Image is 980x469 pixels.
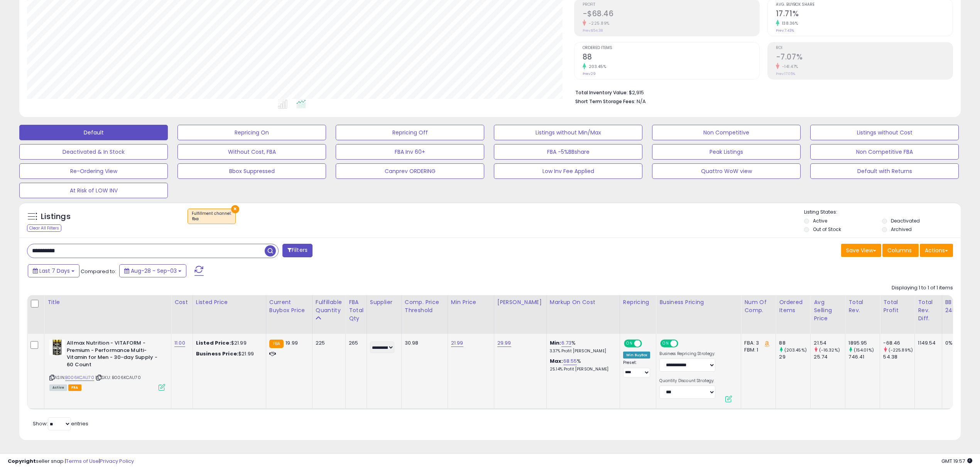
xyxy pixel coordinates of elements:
small: Prev: 29 [583,71,596,76]
a: 11.00 [174,339,185,347]
small: Prev: $54.38 [583,28,603,33]
small: -225.89% [586,20,610,26]
label: Out of Stock [813,226,841,233]
small: (-16.32%) [819,347,840,353]
button: Peak Listings [652,144,801,160]
span: Last 7 Days [39,267,70,275]
button: Repricing On [177,125,326,140]
h5: Listings [41,211,71,222]
a: 29.99 [497,339,511,347]
span: OFF [641,340,653,347]
button: Default [19,125,168,140]
h2: -$68.46 [583,9,759,20]
th: CSV column name: cust_attr_1_Supplier [367,295,401,334]
button: Repricing Off [336,125,484,140]
div: Avg Selling Price [814,298,842,323]
div: Win BuyBox [623,352,651,359]
div: FBA: 3 [744,340,770,347]
button: Default with Returns [810,163,959,179]
div: Min Price [451,298,491,306]
label: Archived [891,226,912,233]
small: (154.01%) [854,347,874,353]
button: Save View [841,244,881,257]
b: Min: [550,339,561,347]
button: Last 7 Days [28,264,79,277]
div: 0% [945,340,971,347]
small: Prev: 17.05% [776,71,795,76]
div: FBM: 1 [744,347,770,353]
label: Business Repricing Strategy: [659,351,715,357]
div: 29 [779,353,810,360]
span: All listings currently available for purchase on Amazon [49,384,67,391]
span: Show: entries [33,420,88,427]
small: (-225.89%) [889,347,913,353]
div: Total Profit [883,298,911,314]
button: Listings without Min/Max [494,125,642,140]
button: Canprev ORDERING [336,163,484,179]
h2: 17.71% [776,9,953,20]
div: 265 [349,340,361,347]
button: FBA -5%BBshare [494,144,642,160]
a: 68.55 [563,357,577,365]
button: Filters [282,244,313,257]
div: Total Rev. [848,298,877,314]
button: Deactivated & In Stock [19,144,168,160]
button: Non Competitive [652,125,801,140]
div: Markup on Cost [550,298,617,306]
span: ON [661,340,671,347]
small: 203.45% [586,64,607,70]
h2: -7.07% [776,53,953,63]
span: ON [625,340,634,347]
div: BB Share 24h. [945,298,973,314]
div: fba [192,216,231,222]
div: -68.46 [883,340,914,347]
button: At Risk of LOW INV [19,183,168,198]
b: Listed Price: [196,339,231,347]
button: Columns [882,244,919,257]
div: Current Buybox Price [269,298,309,314]
span: N/A [637,98,646,105]
div: 746.41 [848,353,880,360]
div: ASIN: [49,340,165,390]
small: Prev: 7.43% [776,28,794,33]
b: Max: [550,357,563,365]
span: Fulfillment channel : [192,211,231,222]
div: seller snap | | [8,458,134,465]
div: Listed Price [196,298,263,306]
button: Bbox Suppressed [177,163,326,179]
b: Business Price: [196,350,238,357]
small: (203.45%) [784,347,807,353]
div: Repricing [623,298,653,306]
span: Ordered Items [583,46,759,50]
div: 1895.95 [848,340,880,347]
div: $21.99 [196,350,260,357]
div: % [550,340,614,354]
span: FBA [68,384,81,391]
button: Non Competitive FBA [810,144,959,160]
div: 88 [779,340,810,347]
span: Profit [583,3,759,7]
div: Title [47,298,168,306]
button: Quattro WoW view [652,163,801,179]
div: 21.54 [814,340,845,347]
span: 2025-09-11 19:57 GMT [941,457,972,465]
th: The percentage added to the cost of goods (COGS) that forms the calculator for Min & Max prices. [546,295,620,334]
p: 25.14% Profit [PERSON_NAME] [550,367,614,372]
div: [PERSON_NAME] [497,298,543,306]
div: 30.98 [405,340,442,347]
span: Avg. Buybox Share [776,3,953,7]
img: 51cm+QS0r+L._SL40_.jpg [49,340,65,355]
div: Displaying 1 to 1 of 1 items [892,284,953,292]
div: 25.74 [814,353,845,360]
a: Terms of Use [66,457,99,465]
div: Preset: [623,360,651,377]
div: $21.99 [196,340,260,347]
span: Columns [887,246,912,254]
div: FBA Total Qty [349,298,363,323]
div: 225 [316,340,340,347]
div: Cost [174,298,189,306]
div: 1149.54 [918,340,936,347]
b: Total Inventory Value: [575,89,628,96]
div: Ordered Items [779,298,807,314]
span: | SKU: B006KCAU70 [95,374,141,381]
